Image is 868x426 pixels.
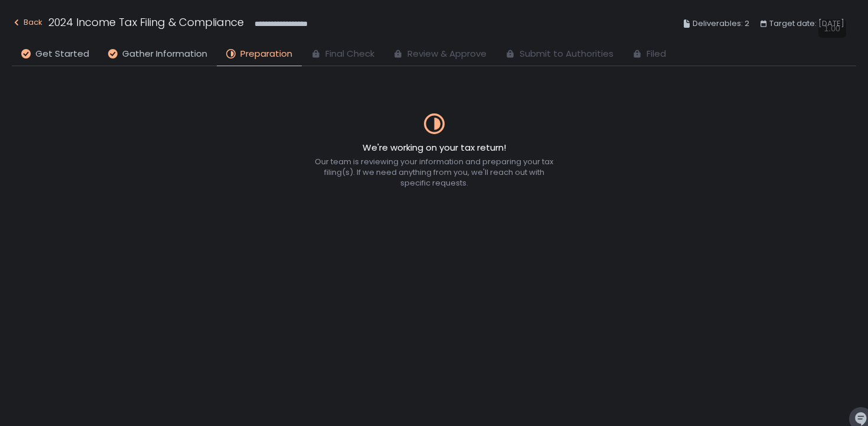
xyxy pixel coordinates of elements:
[769,17,844,31] span: Target date: [DATE]
[12,15,43,30] div: Back
[647,47,666,61] span: Filed
[240,47,292,61] span: Preparation
[12,14,43,34] button: Back
[35,47,89,61] span: Get Started
[693,17,749,31] span: Deliverables: 2
[520,47,614,61] span: Submit to Authorities
[122,47,207,61] span: Gather Information
[363,141,506,155] h2: We're working on your tax return!
[325,47,374,61] span: Final Check
[407,47,487,61] span: Review & Approve
[48,14,244,30] h1: 2024 Income Tax Filing & Compliance
[312,157,556,188] div: Our team is reviewing your information and preparing your tax filing(s). If we need anything from...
